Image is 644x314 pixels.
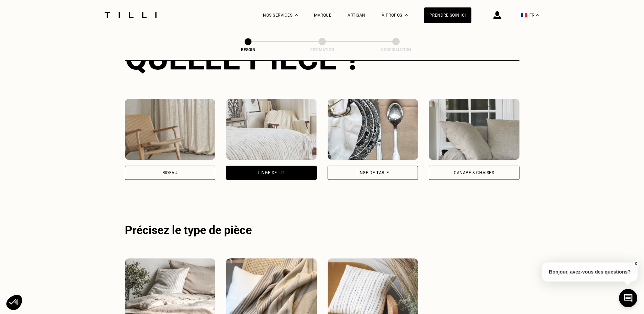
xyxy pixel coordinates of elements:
[258,171,284,175] div: Linge de lit
[162,171,178,175] div: Rideau
[454,171,494,175] div: Canapé & chaises
[542,263,638,281] p: Bonjour, avez-vous des questions?
[356,171,389,175] div: Linge de table
[424,7,471,23] a: Prendre soin ici
[536,14,539,16] img: menu déroulant
[214,47,282,52] div: Besoin
[328,99,418,160] img: Tilli retouche votre Linge de table
[288,47,356,52] div: Estimation
[226,99,317,160] img: Tilli retouche votre Linge de lit
[348,13,365,18] a: Artisan
[362,47,430,52] div: Confirmation
[314,13,331,18] a: Marque
[493,11,501,19] img: icône connexion
[521,12,528,18] span: 🇫🇷
[405,14,408,16] img: Menu déroulant à propos
[102,12,159,18] img: Logo du service de couturière Tilli
[295,14,298,16] img: Menu déroulant
[632,260,639,268] button: X
[125,99,216,160] img: Tilli retouche votre Rideau
[429,99,519,160] img: Tilli retouche votre Canapé & chaises
[125,223,519,237] div: Précisez le type de pièce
